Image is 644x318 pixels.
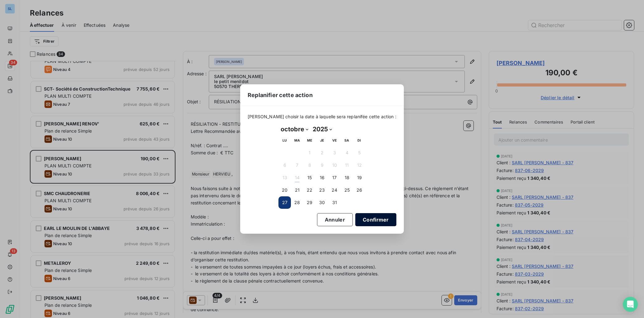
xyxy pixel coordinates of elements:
button: 31 [328,196,341,209]
button: 27 [278,196,291,209]
th: samedi [341,134,353,147]
button: 1 [303,147,316,159]
button: 22 [303,184,316,196]
button: 8 [303,159,316,171]
button: 19 [353,171,366,184]
th: lundi [278,134,291,147]
button: 3 [328,147,341,159]
button: 11 [341,159,353,171]
button: 6 [278,159,291,171]
button: 16 [316,171,328,184]
button: 25 [341,184,353,196]
button: 7 [291,159,303,171]
div: Open Intercom Messenger [623,297,638,312]
th: dimanche [353,134,366,147]
button: 10 [328,159,341,171]
button: 20 [278,184,291,196]
th: vendredi [328,134,341,147]
button: 21 [291,184,303,196]
button: 30 [316,196,328,209]
button: 4 [341,147,353,159]
button: Confirmer [355,213,396,226]
button: Annuler [317,213,353,226]
th: mardi [291,134,303,147]
button: 29 [303,196,316,209]
button: 14 [291,171,303,184]
button: 24 [328,184,341,196]
button: 26 [353,184,366,196]
button: 5 [353,147,366,159]
button: 17 [328,171,341,184]
th: jeudi [316,134,328,147]
button: 28 [291,196,303,209]
span: Replanifier cette action [248,91,313,99]
button: 2 [316,147,328,159]
span: [PERSON_NAME] choisir la date à laquelle sera replanifée cette action : [248,114,396,120]
button: 13 [278,171,291,184]
button: 12 [353,159,366,171]
button: 23 [316,184,328,196]
th: mercredi [303,134,316,147]
button: 9 [316,159,328,171]
button: 18 [341,171,353,184]
button: 15 [303,171,316,184]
